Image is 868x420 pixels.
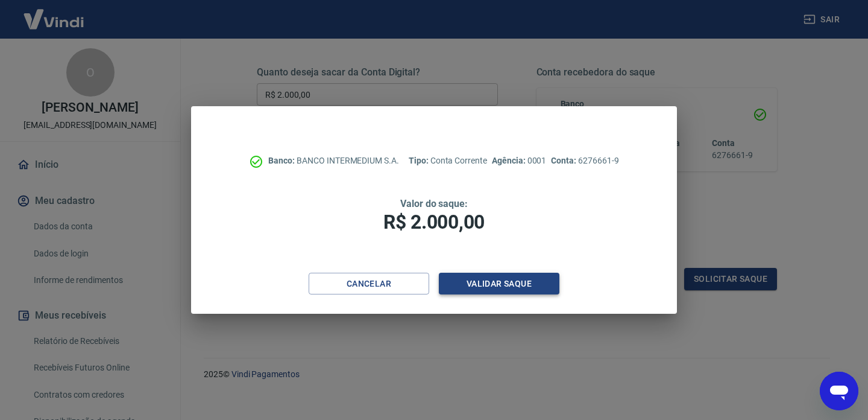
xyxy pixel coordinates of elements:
[400,198,468,209] span: Valor do saque:
[309,273,429,295] button: Cancelar
[383,211,485,234] span: R$ 2.000,00
[439,273,559,295] button: Validar saque
[820,372,858,410] iframe: Botão para abrir a janela de mensagens
[492,154,546,167] p: 0001
[409,154,487,167] p: Conta Corrente
[551,156,578,165] span: Conta:
[551,154,618,167] p: 6276661-9
[268,154,399,167] p: BANCO INTERMEDIUM S.A.
[268,156,297,165] span: Banco:
[409,156,430,165] span: Tipo:
[492,156,527,165] span: Agência:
